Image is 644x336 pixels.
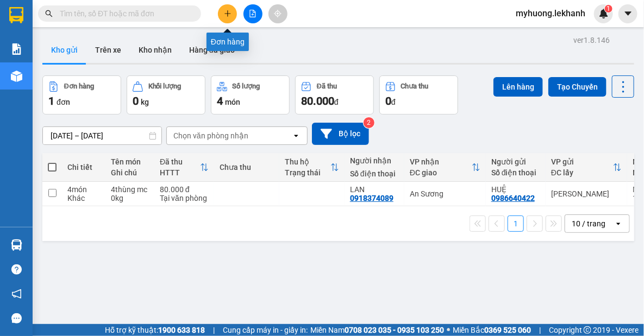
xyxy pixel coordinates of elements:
[127,75,205,115] button: Khối lượng0kg
[410,168,472,177] div: ĐC giao
[217,94,223,107] span: 4
[292,131,301,140] svg: open
[105,324,205,336] span: Hỗ trợ kỹ thuật:
[350,169,399,178] div: Số điện thoại
[350,194,393,202] div: 0918374089
[158,326,205,334] strong: 1900 633 818
[243,4,262,23] button: file-add
[111,168,149,177] div: Ghi chú
[572,218,605,229] div: 10 / trang
[42,75,121,115] button: Đơn hàng1đơn
[312,123,369,145] button: Bộ lọc
[551,189,622,198] div: [PERSON_NAME]
[60,8,188,20] input: Tìm tên, số ĐT hoặc mã đơn
[614,219,623,228] svg: open
[45,10,53,17] span: search
[43,127,161,144] input: Select a date range.
[111,157,149,166] div: Tên món
[317,83,337,90] div: Đã thu
[11,239,22,251] img: warehouse-icon
[48,94,54,107] span: 1
[508,215,524,232] button: 1
[345,326,444,334] strong: 0708 023 035 - 0935 103 250
[484,326,531,334] strong: 0369 525 060
[67,185,100,194] div: 4 món
[11,43,22,55] img: solution-icon
[491,185,540,194] div: HUỆ
[404,153,486,182] th: Toggle SortBy
[573,34,610,46] div: ver 1.8.146
[130,37,180,63] button: Kho nhận
[268,4,287,23] button: aim
[223,324,308,336] span: Cung cấp máy in - giấy in:
[86,37,130,63] button: Trên xe
[350,185,399,194] div: LAN
[379,75,458,115] button: Chưa thu0đ
[285,168,330,177] div: Trạng thái
[11,313,22,324] span: message
[546,153,627,182] th: Toggle SortBy
[618,4,637,23] button: caret-down
[225,98,240,106] span: món
[160,185,209,194] div: 80.000 đ
[67,194,100,202] div: Khác
[180,37,243,63] button: Hàng đã giao
[310,324,444,336] span: Miền Nam
[599,9,609,18] img: icon-new-feature
[491,168,540,177] div: Số điện thoại
[67,163,100,172] div: Chi tiết
[11,264,22,275] span: question-circle
[453,324,531,336] span: Miền Bắc
[160,168,200,177] div: HTTT
[334,98,339,106] span: đ
[491,194,535,202] div: 0986640422
[623,9,633,18] span: caret-down
[11,289,22,299] span: notification
[57,98,70,106] span: đơn
[160,157,200,166] div: Đã thu
[279,153,345,182] th: Toggle SortBy
[9,7,23,23] img: logo-vxr
[211,75,290,115] button: Số lượng4món
[605,5,612,12] sup: 1
[64,83,94,90] div: Đơn hàng
[364,117,374,128] sup: 2
[207,33,249,51] div: Đơn hàng
[141,98,149,106] span: kg
[218,4,237,23] button: plus
[133,94,139,107] span: 0
[11,71,22,82] img: warehouse-icon
[551,168,613,177] div: ĐC lấy
[224,10,232,17] span: plus
[148,83,182,90] div: Khối lượng
[385,94,391,107] span: 0
[584,326,591,334] span: copyright
[285,157,330,166] div: Thu hộ
[173,130,248,141] div: Chọn văn phòng nhận
[491,157,540,166] div: Người gửi
[539,324,541,336] span: |
[607,5,610,12] span: 1
[447,328,450,332] span: ⚪️
[154,153,214,182] th: Toggle SortBy
[410,189,480,198] div: An Sương
[551,157,613,166] div: VP gửi
[410,157,472,166] div: VP nhận
[350,156,399,165] div: Người nhận
[391,98,396,106] span: đ
[295,75,374,115] button: Đã thu80.000đ
[233,83,260,90] div: Số lượng
[42,37,86,63] button: Kho gửi
[111,185,149,202] div: 4thùng mc 0kg
[301,94,334,107] span: 80.000
[160,194,209,202] div: Tại văn phòng
[401,83,429,90] div: Chưa thu
[548,77,607,97] button: Tạo Chuyến
[274,10,282,17] span: aim
[507,7,594,20] span: myhuong.lekhanh
[213,324,215,336] span: |
[493,77,543,97] button: Lên hàng
[220,163,274,172] div: Chưa thu
[249,10,257,17] span: file-add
